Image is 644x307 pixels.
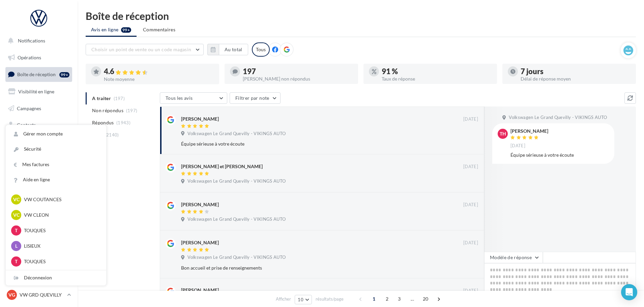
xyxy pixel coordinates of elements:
[394,294,405,304] span: 3
[295,295,312,304] button: 10
[24,227,98,234] p: TOUQUES
[276,296,291,302] span: Afficher
[500,130,506,137] span: TH
[207,44,248,55] button: Au total
[463,202,478,208] span: [DATE]
[4,34,71,48] button: Notifications
[4,101,74,116] a: Campagnes
[298,297,303,302] span: 10
[187,254,286,260] span: Volkswagen Le Grand Quevilly - VIKINGS AUTO
[243,68,353,75] div: 197
[166,95,193,101] span: Tous les avis
[181,201,219,208] div: [PERSON_NAME]
[18,38,45,43] span: Notifications
[4,51,74,65] a: Opérations
[252,42,270,57] div: Tous
[181,116,219,122] div: [PERSON_NAME]
[92,107,123,114] span: Non répondus
[105,132,119,137] span: (2140)
[143,26,175,33] span: Commentaires
[407,294,418,304] span: ...
[187,216,286,222] span: Volkswagen Le Grand Quevilly - VIKINGS AUTO
[230,92,281,104] button: Filtrer par note
[510,129,548,133] div: [PERSON_NAME]
[20,291,64,298] p: VW GRD QUEVILLY
[24,258,98,265] p: TOUQUES
[59,72,69,78] div: 99+
[24,212,98,218] p: VW CLEON
[382,68,492,75] div: 91 %
[104,68,214,75] div: 4.6
[116,120,130,125] span: (1943)
[6,126,106,142] a: Gérer mon compte
[4,67,74,82] a: Boîte de réception99+
[219,44,248,55] button: Au total
[382,76,492,81] div: Taux de réponse
[17,71,56,77] span: Boîte de réception
[510,152,609,158] div: Équipe sérieuse à votre écoute
[6,142,106,157] a: Sécurité
[510,143,525,149] span: [DATE]
[187,131,286,137] span: Volkswagen Le Grand Quevilly - VIKINGS AUTO
[316,296,344,302] span: résultats/page
[181,265,434,271] div: Bon accueil et prise de renseignements
[160,92,227,104] button: Tous les avis
[463,116,478,122] span: [DATE]
[463,288,478,294] span: [DATE]
[4,191,74,211] a: Campagnes DataOnDemand
[621,284,637,300] div: Open Intercom Messenger
[369,294,379,304] span: 1
[24,196,98,203] p: VW COUTANCES
[15,227,18,234] span: T
[104,77,214,82] div: Note moyenne
[6,157,106,172] a: Mes factures
[187,178,286,184] span: Volkswagen Le Grand Quevilly - VIKINGS AUTO
[13,196,20,203] span: VC
[86,11,636,21] div: Boîte de réception
[15,243,18,249] span: L
[126,108,138,113] span: (197)
[18,55,41,60] span: Opérations
[6,172,106,187] a: Aide en ligne
[4,118,74,132] a: Contacts
[15,258,18,265] span: T
[181,239,219,246] div: [PERSON_NAME]
[463,164,478,170] span: [DATE]
[181,141,434,147] div: Équipe sérieuse à votre écoute
[24,243,98,249] p: LISIEUX
[86,44,204,55] button: Choisir un point de vente ou un code magasin
[91,47,191,52] span: Choisir un point de vente ou un code magasin
[18,89,54,94] span: Visibilité en ligne
[13,212,20,218] span: VC
[181,287,219,294] div: [PERSON_NAME]
[6,270,106,285] div: Déconnexion
[17,122,36,128] span: Contacts
[5,288,72,301] a: VG VW GRD QUEVILLY
[17,105,41,111] span: Campagnes
[243,76,353,81] div: [PERSON_NAME] non répondus
[484,252,543,263] button: Modèle de réponse
[420,294,431,304] span: 20
[4,85,74,99] a: Visibilité en ligne
[521,68,631,75] div: 7 jours
[181,163,263,170] div: [PERSON_NAME] et [PERSON_NAME]
[4,152,74,166] a: Calendrier
[382,294,392,304] span: 2
[4,168,74,188] a: PLV et print personnalisable
[463,240,478,246] span: [DATE]
[509,115,607,121] span: Volkswagen Le Grand Quevilly - VIKINGS AUTO
[4,135,74,149] a: Médiathèque
[8,291,15,298] span: VG
[92,119,114,126] span: Répondus
[521,76,631,81] div: Délai de réponse moyen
